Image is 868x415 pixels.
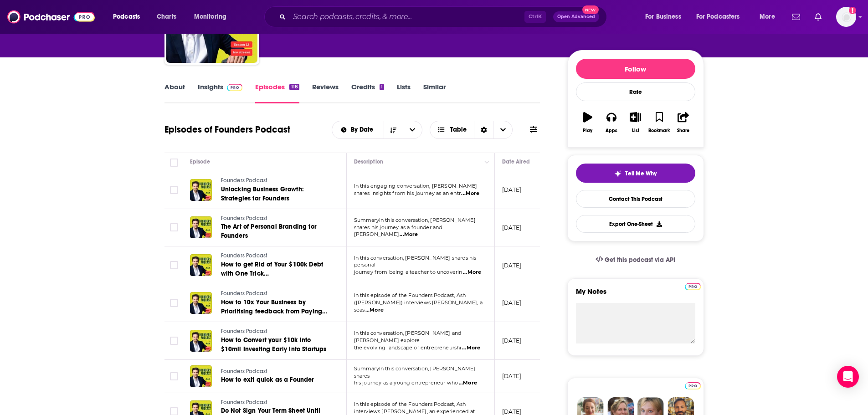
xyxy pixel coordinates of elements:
img: Podchaser Pro [227,84,243,91]
a: InsightsPodchaser Pro [198,82,243,103]
span: ...More [365,307,384,314]
button: Share [671,106,695,139]
input: Search podcasts, credits, & more... [289,10,524,24]
button: Play [576,106,600,139]
a: How to exit quick as a Founder [221,375,329,384]
span: ...More [462,344,480,352]
span: Toggle select row [170,299,178,307]
div: Description [354,156,383,167]
span: Open Advanced [557,15,595,19]
div: Date Aired [502,156,530,167]
a: Similar [423,82,446,103]
span: How to Convert your $10k into $10mil Investing Early into Startups [221,336,327,353]
button: open menu [753,10,786,24]
div: Search podcasts, credits, & more... [273,6,616,27]
a: Founders Podcast [221,290,330,298]
span: Founders Podcast [221,328,267,334]
label: My Notes [576,287,695,303]
img: Podchaser Pro [685,283,701,290]
span: ...More [461,190,479,197]
a: Lists [397,82,411,103]
img: Podchaser Pro [685,382,701,389]
span: How to 10x Your Business by Prioritising feedback from Paying Customers [221,298,328,324]
a: Founders Podcast [221,368,329,376]
span: Ctrl K [524,11,546,23]
a: Reviews [312,82,339,103]
img: tell me why sparkle [614,170,621,177]
span: Founders Podcast [221,368,267,374]
button: tell me why sparkleTell Me Why [576,164,695,183]
div: Episode [190,156,211,167]
span: How to exit quick as a Founder [221,376,314,384]
button: open menu [332,127,384,133]
span: In this engaging conversation, [PERSON_NAME] [354,183,478,189]
span: Podcasts [113,10,140,23]
span: Monitoring [194,10,226,23]
span: In this conversation, [PERSON_NAME] shares his personal [354,255,477,268]
span: ...More [400,231,418,238]
span: More [760,10,775,23]
span: Founders Podcast [221,252,267,259]
span: For Business [645,10,681,23]
span: The Art of Personal Branding for Founders [221,223,317,240]
div: Apps [606,128,617,133]
span: interviews [PERSON_NAME], an experienced at [354,408,475,415]
span: For Podcasters [696,10,740,23]
span: In this episode of the Founders Podcast, Ash [354,401,466,407]
a: Founders Podcast [221,177,330,185]
a: Show notifications dropdown [811,9,825,25]
a: How to Convert your $10k into $10mil Investing Early into Startups [221,336,330,354]
a: Credits1 [351,82,384,103]
button: Export One-Sheet [576,215,695,233]
p: [DATE] [502,337,522,344]
h2: Choose List sort [332,121,422,139]
a: The Art of Personal Branding for Founders [221,222,330,241]
a: Unlocking Business Growth: Strategies for Founders [221,185,330,203]
a: Show notifications dropdown [788,9,804,25]
span: By Date [351,127,376,133]
button: Show profile menu [836,7,856,27]
a: Pro website [685,381,701,389]
span: Toggle select row [170,186,178,194]
div: Share [677,128,689,133]
span: SummaryIn this conversation, [PERSON_NAME] shares [354,365,476,379]
span: Toggle select row [170,372,178,380]
span: the evolving landscape of entrepreneurshi [354,344,462,351]
span: SummaryIn this conversation, [PERSON_NAME] [354,217,476,223]
a: How to get Rid of Your $100k Debt with One Trick ([GEOGRAPHIC_DATA]) [221,260,330,278]
p: [DATE] [502,186,522,194]
button: List [623,106,647,139]
span: shares his journey as a founder and [PERSON_NAME] [354,224,442,238]
button: open menu [107,10,152,24]
svg: Add a profile image [849,7,856,14]
span: Charts [157,10,176,23]
button: open menu [403,121,422,138]
a: Pro website [685,282,701,290]
span: shares insights from his journey as an entr [354,190,461,196]
h1: Episodes of Founders Podcast [164,124,290,135]
span: Toggle select row [170,223,178,231]
span: New [582,5,599,14]
span: ...More [459,379,477,387]
span: Unlocking Business Growth: Strategies for Founders [221,185,304,202]
button: Follow [576,59,695,79]
span: Tell Me Why [625,170,657,177]
div: Rate [576,82,695,101]
span: Founders Podcast [221,177,267,184]
div: Sort Direction [474,121,493,138]
div: List [632,128,639,133]
div: 118 [289,84,299,90]
span: journey from being a teacher to uncoverin [354,269,462,275]
button: Apps [600,106,623,139]
span: How to get Rid of Your $100k Debt with One Trick ([GEOGRAPHIC_DATA]) [221,261,324,287]
a: Founders Podcast [221,252,330,260]
a: How to 10x Your Business by Prioritising feedback from Paying Customers [221,298,330,316]
p: [DATE] [502,372,522,380]
span: In this episode of the Founders Podcast, Ash [354,292,466,298]
span: Table [450,127,467,133]
a: Founders Podcast [221,328,330,336]
button: open menu [639,10,693,24]
p: [DATE] [502,261,522,269]
img: User Profile [836,7,856,27]
button: open menu [690,10,753,24]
